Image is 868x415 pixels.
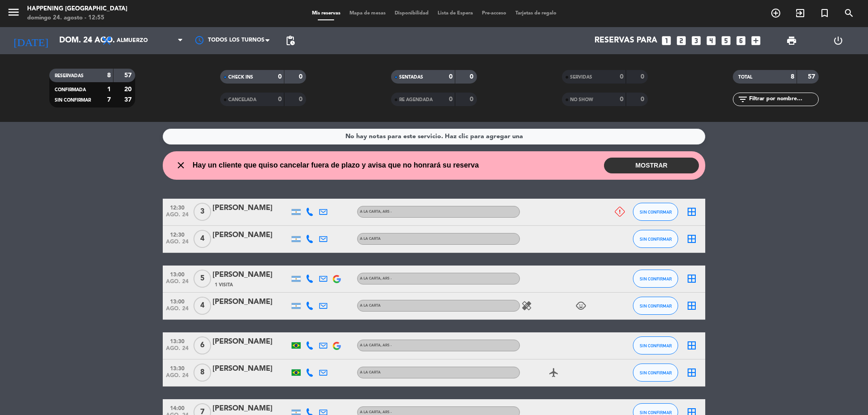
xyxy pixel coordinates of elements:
[124,86,133,93] strong: 20
[212,403,289,415] div: [PERSON_NAME]
[686,273,697,284] i: border_all
[360,210,392,214] span: A LA CARTA
[212,296,289,308] div: [PERSON_NAME]
[166,363,189,373] span: 13:30
[124,72,133,79] strong: 57
[7,31,55,51] i: [DATE]
[166,239,189,249] span: ago. 24
[212,336,289,348] div: [PERSON_NAME]
[166,345,189,356] span: ago. 24
[193,336,211,354] span: 6
[84,35,95,46] i: arrow_drop_down
[399,98,433,102] span: RE AGENDADA
[299,74,304,80] strong: 0
[737,94,748,105] i: filter_list
[360,371,381,374] span: A LA CARTA
[345,11,390,16] span: Mapa de mesas
[285,35,296,46] span: pending_actions
[720,35,732,47] i: looks_5
[640,276,672,281] span: SIN CONFIRMAR
[570,98,593,102] span: NO SHOW
[215,281,233,289] span: 1 Visita
[166,336,189,346] span: 13:30
[381,410,392,414] span: , ARS -
[640,303,672,308] span: SIN CONFIRMAR
[738,75,752,79] span: TOTAL
[166,229,189,239] span: 12:30
[633,336,678,354] button: SIN CONFIRMAR
[333,275,341,283] img: google-logo.png
[594,36,657,45] span: Reservas para
[686,233,697,244] i: border_all
[27,14,127,23] div: domingo 24. agosto - 12:55
[433,11,477,16] span: Lista de Espera
[705,35,717,47] i: looks_4
[166,202,189,212] span: 12:30
[686,206,697,217] i: border_all
[640,370,672,375] span: SIN CONFIRMAR
[27,5,127,14] div: Happening [GEOGRAPHIC_DATA]
[633,230,678,248] button: SIN CONFIRMAR
[55,98,91,103] span: SIN CONFIRMAR
[166,402,189,413] span: 14:00
[641,74,646,80] strong: 0
[117,37,148,44] span: Almuerzo
[193,203,211,221] span: 3
[299,96,304,103] strong: 0
[633,203,678,221] button: SIN CONFIRMAR
[750,35,762,47] i: add_box
[604,158,699,173] button: MOSTRAR
[307,11,345,16] span: Mis reservas
[640,410,672,415] span: SIN CONFIRMAR
[107,97,111,103] strong: 7
[360,277,392,280] span: A LA CARTA
[815,27,861,54] div: LOG OUT
[381,277,392,280] span: , ARS -
[360,237,381,241] span: A LA CARTA
[228,98,256,102] span: CANCELADA
[819,8,830,19] i: turned_in_not
[808,74,817,80] strong: 57
[795,8,806,19] i: exit_to_app
[686,340,697,351] i: border_all
[686,367,697,378] i: border_all
[7,5,20,22] button: menu
[511,11,561,16] span: Tarjetas de regalo
[193,364,211,382] span: 8
[576,300,586,311] i: child_care
[640,343,672,348] span: SIN CONFIRMAR
[166,296,189,306] span: 13:00
[620,96,623,103] strong: 0
[449,96,453,103] strong: 0
[521,300,532,311] i: healing
[212,363,289,375] div: [PERSON_NAME]
[660,35,672,47] i: looks_one
[55,88,86,92] span: CONFIRMADA
[278,96,282,103] strong: 0
[686,300,697,311] i: border_all
[399,75,423,79] span: SENTADAS
[390,11,433,16] span: Disponibilidad
[548,367,559,378] i: airplanemode_active
[470,96,475,103] strong: 0
[345,131,523,142] div: No hay notas para este servicio. Haz clic para agregar una
[166,373,189,383] span: ago. 24
[791,74,794,80] strong: 8
[228,75,253,79] span: CHECK INS
[193,159,479,171] span: Hay un cliente que quiso cancelar fuera de plazo y avisa que no honrará su reserva
[640,237,672,242] span: SIN CONFIRMAR
[633,270,678,288] button: SIN CONFIRMAR
[477,11,511,16] span: Pre-acceso
[690,35,702,47] i: looks_3
[212,202,289,214] div: [PERSON_NAME]
[360,304,381,308] span: A LA CARTA
[124,97,133,103] strong: 37
[166,306,189,316] span: ago. 24
[333,342,341,350] img: google-logo.png
[381,210,392,214] span: , ARS -
[748,94,818,104] input: Filtrar por nombre...
[449,74,453,80] strong: 0
[175,160,186,171] i: close
[212,269,289,281] div: [PERSON_NAME]
[193,270,211,288] span: 5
